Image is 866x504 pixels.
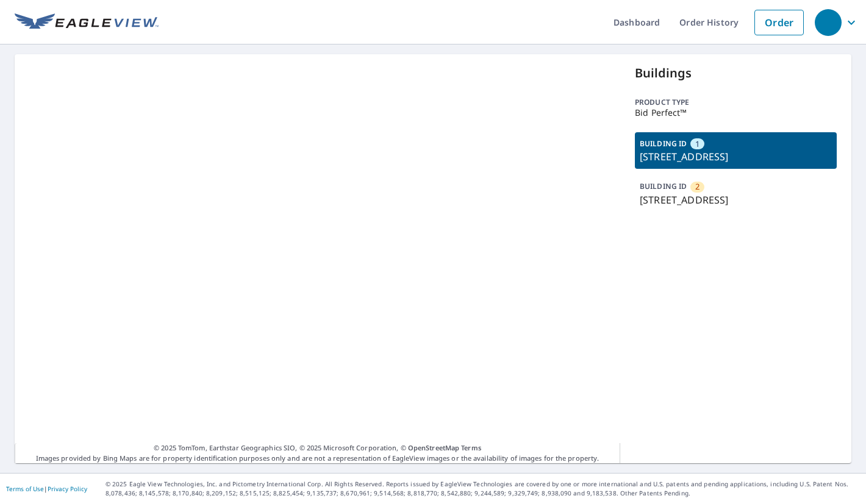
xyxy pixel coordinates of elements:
[6,485,87,492] p: |
[635,64,837,82] p: Buildings
[461,443,481,452] a: Terms
[695,181,700,193] span: 2
[635,97,837,108] p: Product type
[754,10,804,35] a: Order
[408,443,459,452] a: OpenStreetMap
[6,484,44,493] a: Terms of Use
[15,443,620,463] p: Images provided by Bing Maps are for property identification purposes only and are not a represen...
[640,149,832,164] p: [STREET_ADDRESS]
[640,193,832,207] p: [STREET_ADDRESS]
[640,138,687,149] p: BUILDING ID
[635,108,837,118] p: Bid Perfect™
[48,484,87,493] a: Privacy Policy
[106,480,860,498] p: © 2025 Eagle View Technologies, Inc. and Pictometry International Corp. All Rights Reserved. Repo...
[640,181,687,191] p: BUILDING ID
[154,443,481,453] span: © 2025 TomTom, Earthstar Geographics SIO, © 2025 Microsoft Corporation, ©
[15,13,159,32] img: EV Logo
[695,138,700,150] span: 1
